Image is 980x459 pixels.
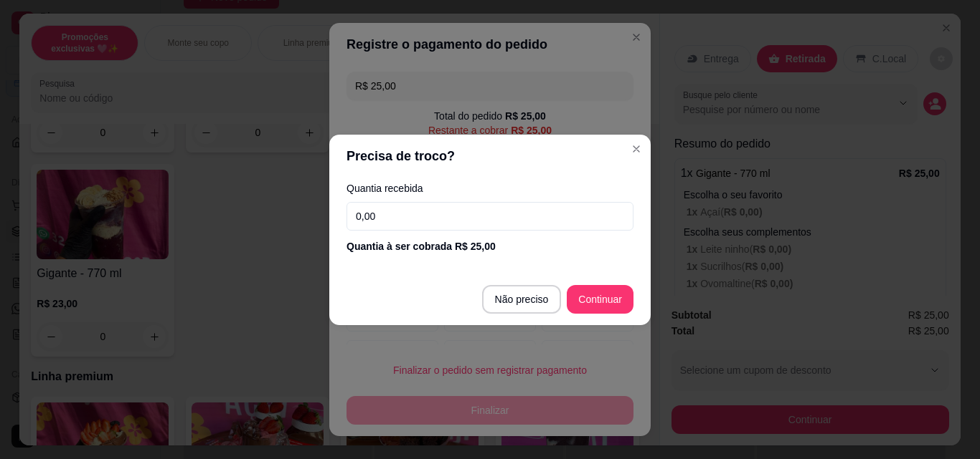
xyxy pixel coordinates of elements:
[567,285,633,314] button: Continuar
[482,285,562,314] button: Não preciso
[625,137,648,160] button: Close
[347,239,633,253] div: Quantia à ser cobrada R$ 25,00
[329,135,651,178] header: Precisa de troco?
[347,183,633,193] label: Quantia recebida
